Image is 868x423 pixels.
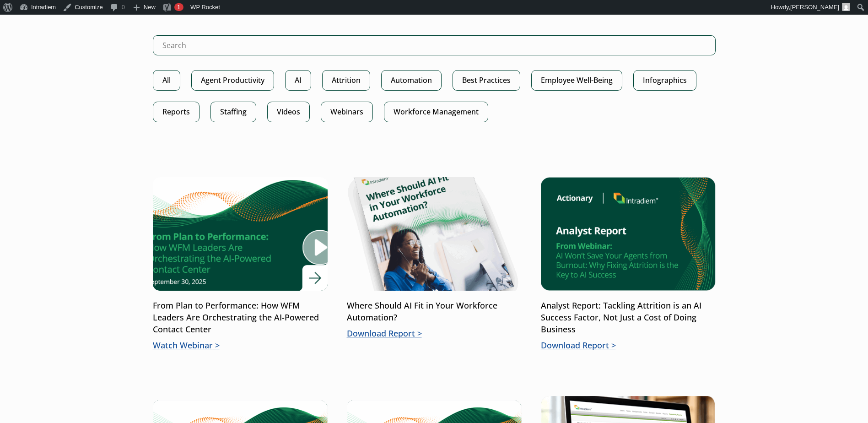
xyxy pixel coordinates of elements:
[384,102,488,122] a: Workforce Management
[210,102,256,122] a: Staffing
[381,70,442,91] a: Automation
[321,102,373,122] a: Webinars
[267,102,310,122] a: Videos
[177,4,180,11] span: 1
[322,70,370,91] a: Attrition
[153,70,180,91] a: All
[191,70,274,91] a: Agent Productivity
[153,102,199,122] a: Reports
[633,70,696,91] a: Infographics
[347,177,522,291] img: Where Should AI Fit in Your Workforce Automation?
[153,177,328,352] a: From Plan to Performance: How WFM Leaders Are Orchestrating the AI-Powered Contact CenterWatch We...
[153,340,328,352] p: Watch Webinar
[790,4,839,11] span: [PERSON_NAME]
[285,70,311,91] a: AI
[453,70,520,91] a: Best Practices
[153,35,716,55] input: Search
[531,70,622,91] a: Employee Well-Being
[347,300,522,324] p: Where Should AI Fit in Your Workforce Automation?
[153,300,328,336] p: From Plan to Performance: How WFM Leaders Are Orchestrating the AI-Powered Contact Center
[153,35,716,70] form: Search Intradiem
[541,300,716,336] p: Analyst Report: Tackling Attrition is an AI Success Factor, Not Just a Cost of Doing Business
[347,328,522,340] p: Download Report
[541,177,716,352] a: Analyst Report: Tackling Attrition is an AI Success Factor, Not Just a Cost of Doing BusinessDown...
[347,177,522,340] a: Where Should AI Fit in Your Workforce Automation?Where Should AI Fit in Your Workforce Automation...
[541,340,716,352] p: Download Report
